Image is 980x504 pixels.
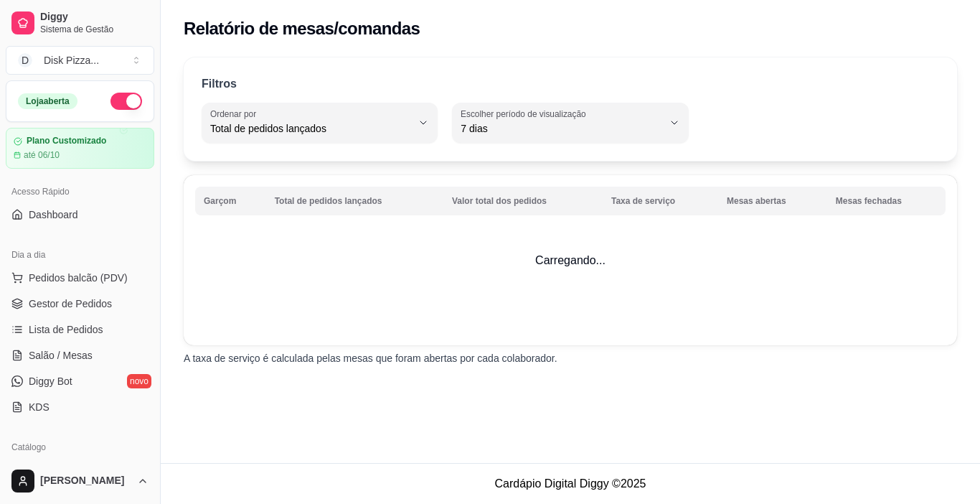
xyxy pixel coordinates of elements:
p: Filtros [202,75,237,93]
button: Pedidos balcão (PDV) [6,266,154,289]
div: Disk Pizza ... [44,53,99,67]
button: Select a team [6,46,154,75]
span: 7 dias [461,121,662,136]
span: Dashboard [29,207,78,222]
a: Diggy Botnovo [6,370,154,393]
span: Total de pedidos lançados [210,121,412,136]
span: Sistema de Gestão [40,24,149,35]
a: DiggySistema de Gestão [6,6,154,40]
a: Salão / Mesas [6,344,154,367]
a: Lista de Pedidos [6,318,154,341]
span: Salão / Mesas [29,348,93,363]
button: Ordenar porTotal de pedidos lançados [202,103,438,143]
label: Escolher período de visualização [461,108,590,120]
div: Dia a dia [6,243,154,266]
div: Acesso Rápido [6,180,154,203]
span: Diggy [40,11,149,24]
a: KDS [6,396,154,419]
footer: Cardápio Digital Diggy © 2025 [161,463,980,504]
div: Loja aberta [18,93,77,109]
span: Pedidos balcão (PDV) [29,271,128,285]
article: até 06/10 [24,149,60,161]
span: Gestor de Pedidos [29,297,112,311]
div: Catálogo [6,436,154,459]
span: KDS [29,400,50,414]
a: Gestor de Pedidos [6,292,154,315]
button: Alterar Status [110,93,142,110]
td: Carregando... [184,175,957,345]
a: Dashboard [6,203,154,226]
span: [PERSON_NAME] [40,475,131,487]
h2: Relatório de mesas/comandas [184,17,420,40]
span: Diggy Bot [29,374,72,388]
article: Plano Customizado [27,136,106,146]
span: Lista de Pedidos [29,322,103,337]
button: Escolher período de visualização7 dias [452,103,688,143]
label: Ordenar por [210,108,261,120]
p: A taxa de serviço é calculada pelas mesas que foram abertas por cada colaborador. [184,351,957,365]
a: Plano Customizadoaté 06/10 [6,128,154,169]
span: D [18,53,32,67]
button: [PERSON_NAME] [6,464,154,498]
